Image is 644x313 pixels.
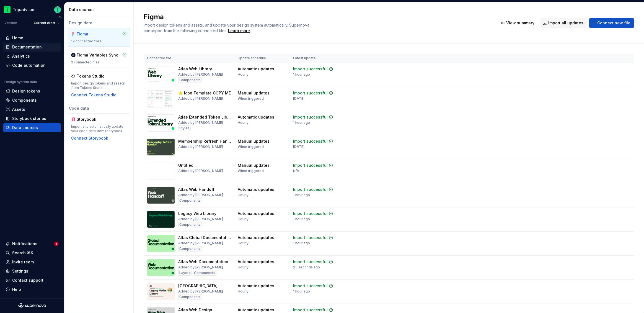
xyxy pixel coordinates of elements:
[12,107,25,112] div: Assets
[293,145,304,149] div: [DATE]
[178,307,212,313] div: Atlas Web Design
[238,289,249,294] div: Hourly
[71,92,117,98] button: Connect Tokens Studio
[77,73,105,79] div: Tokens Studio
[68,113,130,144] a: StorybookImport and automatically update your code data from Storybook.Connect Storybook
[178,114,231,120] div: Atlas Extended Token Library
[178,235,231,240] div: Atlas Global Documentation
[56,13,64,21] button: Collapse sidebar
[293,259,328,265] div: Import successful
[178,259,228,265] div: Atlas Web Documentation
[506,20,534,26] span: View summary
[12,88,40,94] div: Design tokens
[238,145,264,149] div: When triggered
[178,217,223,221] div: Added by [PERSON_NAME]
[228,28,250,34] a: Learn more
[238,193,249,197] div: Hourly
[290,54,347,63] th: Latest update
[238,120,249,125] div: Hourly
[68,20,130,26] div: Design data
[54,6,61,13] img: Thomas Dittmer
[1,4,63,16] button: TripadvisorThomas Dittmer
[293,163,328,168] div: Import successful
[3,123,61,132] a: Data sources
[12,278,43,283] div: Contact support
[178,265,223,270] div: Added by [PERSON_NAME]
[178,283,218,289] div: [GEOGRAPHIC_DATA]
[3,43,61,52] a: Documentation
[238,90,270,96] div: Manual updates
[498,18,538,28] button: View summary
[178,211,216,216] div: Legacy Web Library
[3,285,61,294] button: Help
[227,29,251,33] span: .
[238,163,270,168] div: Manual updates
[597,20,630,26] span: Connect new file
[3,87,61,96] a: Design tokens
[293,193,310,197] div: 1 hour ago
[71,60,127,65] div: 2 connected files
[12,259,34,265] div: Invite team
[178,96,223,101] div: Added by [PERSON_NAME]
[238,235,274,240] div: Automatic updates
[31,19,62,27] button: Current draft
[293,307,328,313] div: Import successful
[293,72,310,77] div: 1 hour ago
[293,187,328,192] div: Import successful
[3,96,61,105] a: Components
[12,287,21,292] div: Help
[238,259,274,265] div: Automatic updates
[69,7,131,12] div: Data sources
[178,241,223,245] div: Added by [PERSON_NAME]
[178,120,223,125] div: Added by [PERSON_NAME]
[71,81,127,90] div: Import design tokens and assets from Tokens Studio
[178,270,192,276] div: Layers
[178,198,202,203] div: Components
[238,169,264,173] div: When triggered
[3,114,61,123] a: Storybook stories
[178,72,223,77] div: Added by [PERSON_NAME]
[68,28,130,47] a: Figma19 connected files
[238,307,274,313] div: Automatic updates
[144,12,492,21] h2: Figma
[238,72,249,77] div: Hourly
[4,6,11,13] img: 0ed0e8b8-9446-497d-bad0-376821b19aa5.png
[144,54,234,63] th: Connected file
[71,135,108,141] button: Connect Storybook
[178,138,231,144] div: Membership Refresh Handoff
[12,53,30,59] div: Analytics
[12,44,42,50] div: Documentation
[238,265,249,270] div: Hourly
[13,7,35,12] div: Tripadvisor
[12,116,46,121] div: Storybook stories
[293,235,328,240] div: Import successful
[238,138,270,144] div: Manual updates
[3,239,61,248] button: Notifications1
[68,106,130,111] div: Code data
[3,61,61,70] a: Code automation
[293,241,310,245] div: 1 hour ago
[178,169,223,173] div: Added by [PERSON_NAME]
[293,96,304,101] div: [DATE]
[238,66,274,72] div: Automatic updates
[178,77,202,83] div: Components
[548,20,583,26] span: Import all updates
[178,187,214,192] div: Atlas Web Handoff
[71,39,127,43] div: 19 connected files
[18,303,46,309] a: Supernova Logo
[178,66,212,72] div: Atlas Web Library
[293,211,328,216] div: Import successful
[54,242,59,246] span: 1
[293,120,310,125] div: 1 hour ago
[589,18,634,28] button: Connect new file
[3,52,61,61] a: Analytics
[71,124,127,133] div: Import and automatically update your code data from Storybook.
[238,283,274,289] div: Automatic updates
[238,241,249,245] div: Hourly
[3,267,61,276] a: Settings
[77,117,103,122] div: Storybook
[293,217,310,221] div: 1 hour ago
